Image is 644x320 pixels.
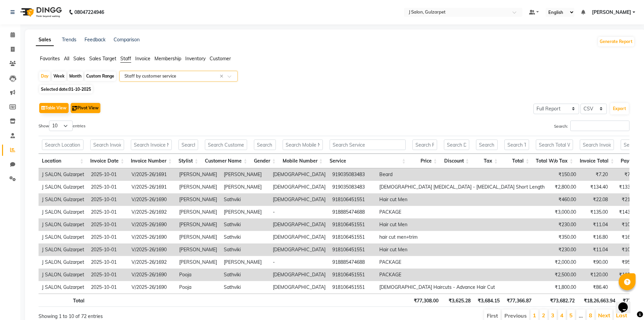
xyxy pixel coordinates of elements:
td: [PERSON_NAME] [176,193,220,206]
th: Discount: activate to sort column ascending [440,154,473,168]
td: 918885474688 [329,256,376,269]
input: Search Invoice Number [131,140,172,150]
div: Week [52,71,66,81]
td: [PERSON_NAME] [176,168,220,181]
td: [PERSON_NAME] [176,256,220,269]
iframe: chat widget [616,293,637,313]
input: Search Invoice Total [580,140,614,150]
td: - [269,256,329,269]
th: Gender: activate to sort column ascending [251,154,279,168]
td: [PERSON_NAME] [220,256,269,269]
td: J SALON, Gulzarpet [39,206,88,218]
input: Search Stylist [178,140,198,150]
b: 08047224946 [74,3,104,22]
a: Feedback [85,37,105,43]
td: Sathviki [220,193,269,206]
td: ₹90.00 [579,256,611,269]
select: Showentries [49,121,73,131]
td: ₹2,000.00 [548,256,579,269]
td: ₹120.00 [579,269,611,281]
td: 2025-10-01 [88,269,128,281]
span: 01-10-2025 [69,87,91,92]
td: [DEMOGRAPHIC_DATA] [269,218,329,231]
td: 918106451551 [329,243,376,256]
td: ₹10.95 [611,243,640,256]
span: Sales [73,56,85,62]
th: ₹77,366.87 [503,294,535,307]
th: ₹3,625.28 [442,294,474,307]
a: Next [598,312,610,319]
td: ₹143.25 [611,206,640,218]
td: Pooja [176,269,220,281]
td: ₹460.00 [548,193,579,206]
th: Total W/o Tax: activate to sort column ascending [532,154,576,168]
td: Hair cut Men [376,243,548,256]
td: Sathviki [220,243,269,256]
a: 5 [569,312,573,319]
span: Clear all [220,73,225,80]
td: 919035083483 [329,181,376,193]
td: [DEMOGRAPHIC_DATA] [269,168,329,181]
td: V/2025-26/1690 [128,243,176,256]
input: Search: [570,121,629,131]
td: [PERSON_NAME] [220,168,269,181]
td: V/2025-26/1691 [128,168,176,181]
td: [PERSON_NAME] [220,206,269,218]
input: Search Total [504,140,529,150]
td: 918106451551 [329,193,376,206]
a: Trends [62,37,76,43]
th: Price: activate to sort column ascending [409,154,440,168]
td: ₹119.00 [611,269,640,281]
td: Sathviki [220,269,269,281]
td: J SALON, Gulzarpet [39,256,88,269]
td: ₹22.08 [579,193,611,206]
div: Month [68,71,83,81]
td: Sathviki [220,231,269,243]
span: Inventory [185,56,206,62]
td: ₹21.90 [611,193,640,206]
td: J SALON, Gulzarpet [39,193,88,206]
td: ₹11.04 [579,243,611,256]
input: Search Mobile Number [283,140,323,150]
td: Beard [376,168,548,181]
input: Search Service [330,140,406,150]
td: V/2025-26/1690 [128,218,176,231]
label: Search: [554,121,629,131]
td: ₹2,800.00 [548,181,579,193]
input: Search Customer Name [205,140,247,150]
span: Favorites [40,56,60,62]
td: 2025-10-01 [88,243,128,256]
input: Search Invoice Date [90,140,124,150]
td: 2025-10-01 [88,168,128,181]
td: V/2025-26/1691 [128,181,176,193]
a: 4 [560,312,564,319]
span: Staff [120,56,131,62]
td: ₹3,000.00 [548,206,579,218]
td: 918106451551 [329,281,376,294]
td: [PERSON_NAME] [176,231,220,243]
td: ₹85.68 [611,281,640,294]
td: 2025-10-01 [88,281,128,294]
a: Comparison [114,37,140,43]
td: ₹134.40 [579,181,611,193]
a: 2 [542,312,545,319]
td: J SALON, Gulzarpet [39,269,88,281]
td: [DEMOGRAPHIC_DATA] [MEDICAL_DATA] - [MEDICAL_DATA] Short Length [376,181,548,193]
td: PACKAGE [376,269,548,281]
span: [PERSON_NAME] [592,9,631,16]
td: ₹133.28 [611,181,640,193]
a: Last [616,312,627,319]
td: [PERSON_NAME] [176,218,220,231]
td: Hair cut Men [376,218,548,231]
input: Search Price [412,140,437,150]
div: Day [39,71,50,81]
td: V/2025-26/1692 [128,256,176,269]
th: Invoice Number: activate to sort column ascending [127,154,175,168]
th: Service: activate to sort column ascending [326,154,409,168]
a: 3 [551,312,554,319]
td: V/2025-26/1690 [128,231,176,243]
td: 2025-10-01 [88,206,128,218]
th: ₹3,684.15 [474,294,503,307]
img: pivot.png [72,106,77,111]
td: PACKAGE [376,206,548,218]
